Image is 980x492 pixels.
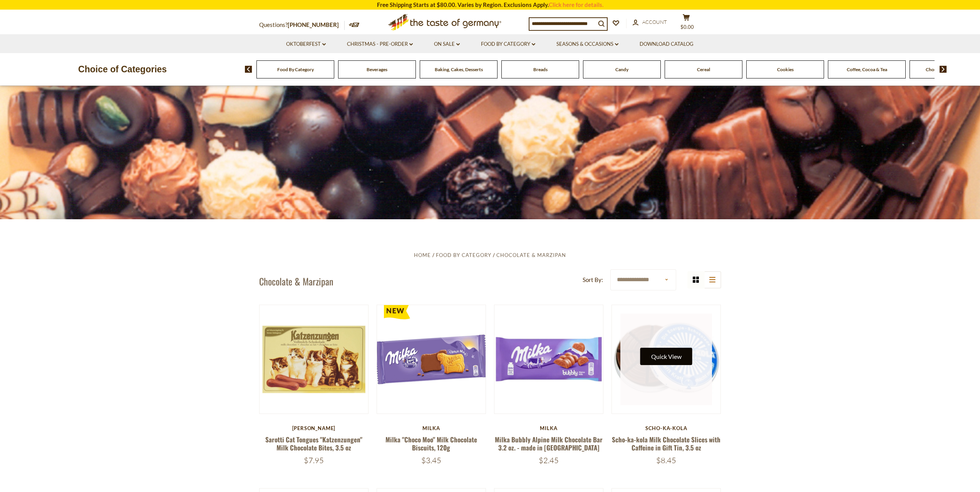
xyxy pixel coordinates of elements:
a: Account [633,18,667,27]
span: $2.45 [539,455,559,465]
div: Milka [494,425,604,431]
a: Milka "Choco Moo" Milk Chocolate Biscuits, 120g [385,435,477,452]
img: previous arrow [245,66,252,73]
span: $7.95 [304,455,324,465]
a: Oktoberfest [286,40,326,48]
a: Home [414,252,431,258]
a: Scho-ka-kola Milk Chocolate Slices with Caffeine in Gift Tin, 3.5 oz [612,435,720,452]
a: Download Catalog [640,40,694,48]
span: $0.00 [680,24,694,30]
a: Click here for details. [549,1,603,8]
img: Scho-ka-kola Milk Chocolate Slices with Caffeine in Gift Tin, 3.5 oz [612,305,721,414]
a: Chocolate & Marzipan [926,67,972,72]
p: Questions? [259,20,345,30]
label: Sort By: [583,275,603,285]
a: Food By Category [277,67,314,72]
a: Beverages [367,67,387,72]
a: Baking, Cakes, Desserts [435,67,483,72]
a: Chocolate & Marzipan [496,252,566,258]
img: Milka "Choco Moo" Milk Chocolate Biscuits, 120g [377,305,486,414]
div: Milka [377,425,486,431]
span: $3.45 [421,455,441,465]
a: [PHONE_NUMBER] [288,21,339,28]
a: Cookies [777,67,794,72]
a: Coffee, Cocoa & Tea [847,67,887,72]
span: Account [642,19,667,25]
span: $8.45 [656,455,676,465]
a: Candy [615,67,628,72]
h1: Chocolate & Marzipan [259,275,333,287]
a: Cereal [697,67,710,72]
a: On Sale [434,40,460,48]
button: $0.00 [675,14,698,33]
a: Sarotti Cat Tongues "Katzenzungen" Milk Chocolate Bites, 3.5 oz [265,435,362,452]
a: Seasons & Occasions [556,40,618,48]
div: Scho-ka-kola [611,425,721,431]
a: Breads [533,67,548,72]
div: [PERSON_NAME] [259,425,369,431]
img: Sarotti Cat Tongues "Katzenzungen" Milk Chocolate Bites, 3.5 oz [260,305,369,414]
a: Food By Category [436,252,491,258]
button: Quick View [640,348,692,365]
img: Milka Bubbly Alpine Milk Chocolate Bar 3.2 oz. - made in Germany [494,305,603,414]
a: Christmas - PRE-ORDER [347,40,413,48]
a: Food By Category [481,40,535,48]
a: Milka Bubbly Alpine Milk Chocolate Bar 3.2 oz. - made in [GEOGRAPHIC_DATA] [495,435,603,452]
img: next arrow [940,66,947,73]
